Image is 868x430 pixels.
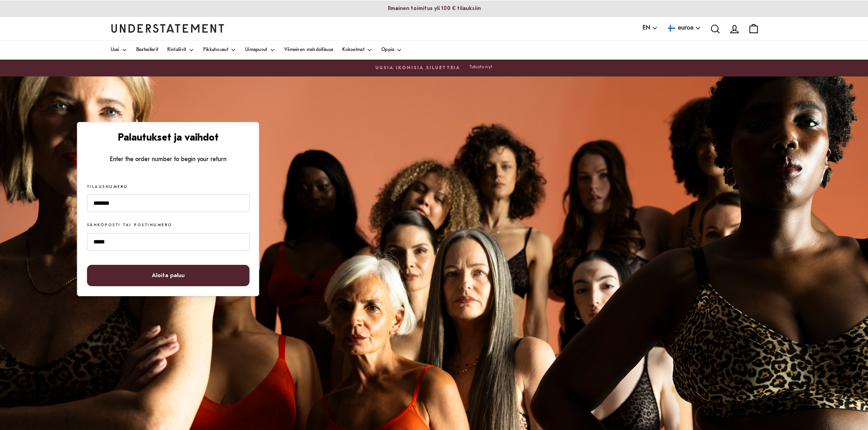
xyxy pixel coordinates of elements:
[245,47,267,52] font: Uimapuvut
[152,273,185,278] font: Aloita paluu
[375,66,460,71] font: Uusia ikonisia siluetteja
[469,65,492,70] font: Tutustu nyt
[136,40,159,60] a: Bestsellerit
[284,47,334,52] font: Viimeinen mahdollisuus
[87,265,249,286] button: Aloita paluu
[111,24,225,32] a: Vähättelyn kotisivu
[111,64,758,72] a: Uusia ikonisia siluettejaTutustu nyt
[167,40,194,60] a: Rintaliivit
[118,133,219,143] font: Palautukset ja vaihdot
[284,40,334,60] a: Viimeinen mahdollisuus
[469,64,492,72] button: Tutustu nyt
[381,40,402,60] a: Oppia
[642,25,650,31] font: EN
[87,185,128,189] font: Tilausnumero
[342,40,372,60] a: Kokoelmat
[111,47,119,52] font: Uusi
[667,23,701,34] button: euroa
[678,25,693,31] font: euroa
[245,40,275,60] a: Uimapuvut
[87,223,173,227] font: Sähköposti tai postinumero
[167,47,186,52] font: Rintaliivit
[203,40,236,60] a: Pikkuhousut
[87,155,249,164] p: Enter the order number to begin your return
[642,23,658,34] button: EN
[136,47,159,52] font: Bestsellerit
[342,47,365,52] font: Kokoelmat
[203,47,228,52] font: Pikkuhousut
[111,40,127,60] a: Uusi
[381,47,395,52] font: Oppia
